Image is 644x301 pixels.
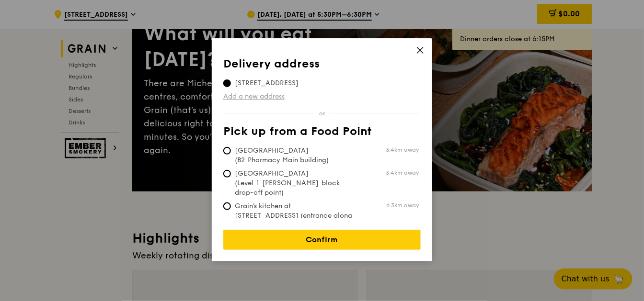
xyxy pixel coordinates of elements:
[223,78,310,88] span: [STREET_ADDRESS]
[223,92,421,101] a: Add a new address
[223,169,366,198] span: [GEOGRAPHIC_DATA] (Level 1 [PERSON_NAME] block drop-off point)
[386,146,419,154] span: 3.4km away
[223,201,366,240] span: Grain's kitchen at [STREET_ADDRESS] (entrance along [PERSON_NAME][GEOGRAPHIC_DATA])
[223,147,231,155] input: [GEOGRAPHIC_DATA] (B2 Pharmacy Main building)3.4km away
[223,125,421,142] th: Pick up from a Food Point
[223,230,421,250] a: Confirm
[223,202,231,210] input: Grain's kitchen at [STREET_ADDRESS] (entrance along [PERSON_NAME][GEOGRAPHIC_DATA])6.3km away
[223,57,421,75] th: Delivery address
[386,201,419,209] span: 6.3km away
[223,146,366,165] span: [GEOGRAPHIC_DATA] (B2 Pharmacy Main building)
[386,169,419,177] span: 3.4km away
[223,170,231,178] input: [GEOGRAPHIC_DATA] (Level 1 [PERSON_NAME] block drop-off point)3.4km away
[223,79,231,87] input: [STREET_ADDRESS]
